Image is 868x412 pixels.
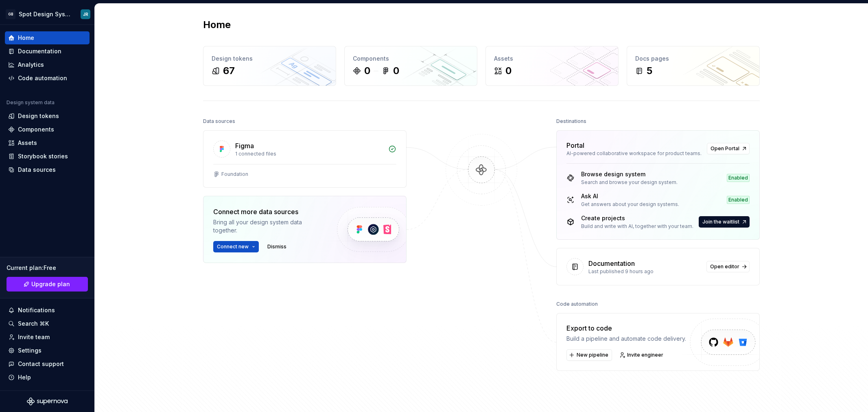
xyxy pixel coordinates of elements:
[235,151,383,157] div: 1 connected files
[18,152,68,160] div: Storybook stories
[213,207,323,217] div: Connect more data sources
[83,11,88,18] div: JR
[267,243,286,250] span: Dismiss
[581,201,679,208] div: Get answers about your design systems.
[7,277,88,291] button: Upgrade plan
[5,45,90,58] a: Documentation
[364,64,370,77] div: 0
[18,306,55,314] div: Notifications
[18,47,61,55] div: Documentation
[5,150,90,163] a: Storybook stories
[18,320,49,328] div: Search ⌘K
[221,171,248,178] div: Foundation
[505,64,512,77] div: 0
[635,55,751,63] div: Docs pages
[566,323,686,333] div: Export to code
[5,357,90,370] button: Contact support
[566,150,702,157] div: AI-powered collaborative workspace for product teams.
[5,31,90,44] a: Home
[5,163,90,176] a: Data sources
[581,223,693,230] div: Build and write with AI, together with your team.
[556,298,598,310] div: Code automation
[5,317,90,330] button: Search ⌘K
[235,141,254,151] div: Figma
[581,214,693,222] div: Create projects
[18,333,50,341] div: Invite team
[5,123,90,136] a: Components
[212,55,328,63] div: Design tokens
[18,74,67,82] div: Code automation
[707,143,750,154] a: Open Portal
[5,344,90,357] a: Settings
[5,58,90,71] a: Analytics
[581,192,679,200] div: Ask AI
[18,166,56,174] div: Data sources
[588,268,702,275] div: Last published 9 hours ago
[588,259,635,268] div: Documentation
[702,219,739,225] span: Join the waitlist
[18,139,37,147] div: Assets
[494,55,610,63] div: Assets
[706,261,750,272] a: Open editor
[710,263,739,270] span: Open editor
[393,64,399,77] div: 0
[344,46,477,86] a: Components00
[711,145,739,152] span: Open Portal
[353,55,469,63] div: Components
[19,10,71,18] div: Spot Design System
[647,64,652,77] div: 5
[5,304,90,317] button: Notifications
[5,72,90,85] a: Code automation
[5,331,90,344] a: Invite team
[18,61,44,69] div: Analytics
[203,116,235,127] div: Data sources
[566,140,584,150] div: Portal
[203,46,336,86] a: Design tokens67
[556,116,586,127] div: Destinations
[617,349,667,361] a: Invite engineer
[5,371,90,384] button: Help
[627,352,663,358] span: Invite engineer
[18,360,64,368] div: Contact support
[217,243,249,250] span: Connect new
[627,46,760,86] a: Docs pages5
[7,99,55,106] div: Design system data
[27,397,68,405] svg: Supernova Logo
[727,174,750,182] div: Enabled
[18,34,34,42] div: Home
[18,125,54,134] div: Components
[18,112,59,120] div: Design tokens
[203,18,231,31] h2: Home
[6,9,15,19] div: GB
[566,349,612,361] button: New pipeline
[5,136,90,149] a: Assets
[18,373,31,381] div: Help
[203,130,407,188] a: Figma1 connected filesFoundation
[577,352,608,358] span: New pipeline
[699,216,750,228] button: Join the waitlist
[727,196,750,204] div: Enabled
[213,241,259,252] button: Connect new
[213,218,323,234] div: Bring all your design system data together.
[566,335,686,343] div: Build a pipeline and automate code delivery.
[7,264,88,272] div: Current plan : Free
[223,64,235,77] div: 67
[264,241,290,252] button: Dismiss
[5,110,90,123] a: Design tokens
[18,346,42,355] div: Settings
[2,5,93,23] button: GBSpot Design SystemJR
[31,280,70,288] span: Upgrade plan
[485,46,619,86] a: Assets0
[581,179,678,186] div: Search and browse your design system.
[581,170,678,178] div: Browse design system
